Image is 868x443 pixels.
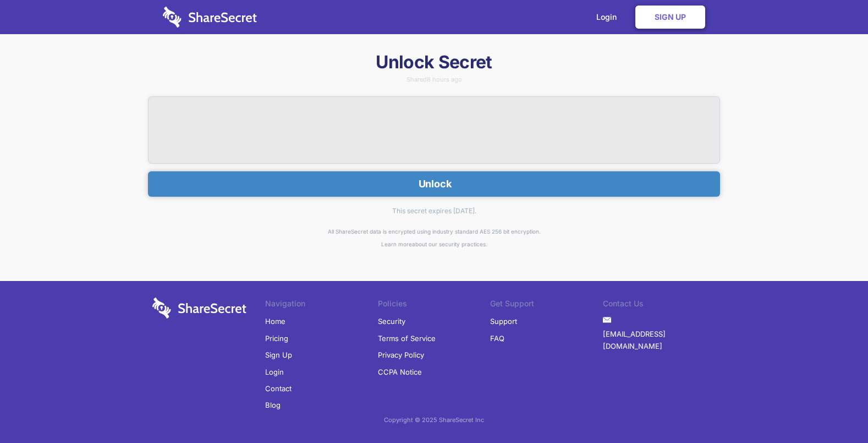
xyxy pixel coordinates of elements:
a: Sign Up [265,347,292,363]
a: Contact [265,380,292,397]
button: Unlock [148,171,720,197]
a: Login [265,364,284,380]
a: FAQ [490,330,504,347]
li: Get Support [490,298,603,313]
img: logo-wordmark-white-trans-d4663122ce5f474addd5e946df7df03e33cb6a1c49d2221995e7729f52c070b2.svg [163,7,257,28]
a: Security [378,313,405,329]
li: Policies [378,298,491,313]
li: Contact Us [603,298,716,313]
a: Home [265,313,285,329]
a: [EMAIL_ADDRESS][DOMAIN_NAME] [603,326,716,355]
a: Blog [265,397,281,413]
a: CCPA Notice [378,364,422,380]
a: Terms of Service [378,330,436,347]
a: Pricing [265,330,288,347]
a: Support [490,313,517,329]
div: This secret expires [DATE]. [148,197,720,225]
a: Learn more [381,241,412,247]
img: logo-wordmark-white-trans-d4663122ce5f474addd5e946df7df03e33cb6a1c49d2221995e7729f52c070b2.svg [152,298,246,318]
div: All ShareSecret data is encrypted using industry standard AES 256 bit encryption. about our secur... [148,225,720,250]
li: Navigation [265,298,378,313]
div: Shared 8 hours ago [148,77,720,83]
h1: Unlock Secret [148,51,720,74]
a: Sign Up [635,6,705,29]
a: Privacy Policy [378,347,424,363]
